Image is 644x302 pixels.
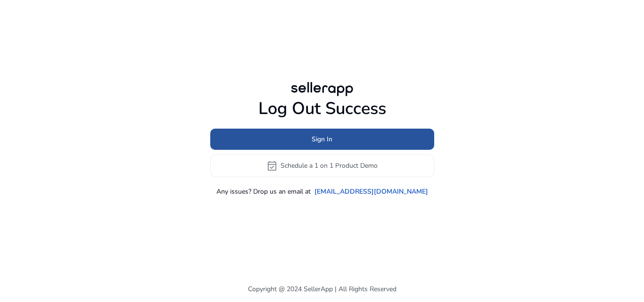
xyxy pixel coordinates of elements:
[210,129,434,150] button: Sign In
[210,155,434,177] button: event_availableSchedule a 1 on 1 Product Demo
[312,134,332,144] span: Sign In
[266,160,278,171] span: event_available
[210,98,434,119] h1: Log Out Success
[216,187,311,196] p: Any issues? Drop us an email at
[314,187,428,196] a: [EMAIL_ADDRESS][DOMAIN_NAME]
